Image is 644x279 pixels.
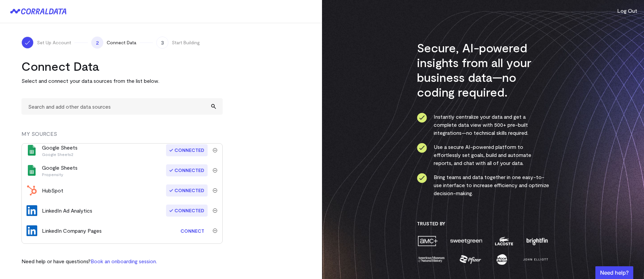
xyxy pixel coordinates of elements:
[42,152,77,157] p: Google Sheets2
[21,130,223,143] div: MY SOURCES
[417,113,427,123] img: ico-check-circle-4b19435c.svg
[417,173,549,197] li: Bring teams and data together in one easy-to-use interface to increase efficiency and optimize de...
[213,148,217,153] img: trash-40e54a27.svg
[37,39,71,46] span: Set Up Account
[42,164,77,177] div: Google Sheets
[26,165,37,176] img: google_sheets-5a4bad8e.svg
[166,205,208,217] span: Connected
[417,221,549,227] h3: Trusted By
[213,168,217,173] img: trash-40e54a27.svg
[26,145,37,156] img: google_sheets-5a4bad8e.svg
[177,225,208,237] a: Connect
[42,207,92,215] div: LinkedIn Ad Analytics
[417,254,446,265] img: amnh-5afada46.png
[417,40,549,99] h3: Secure, AI-powered insights from all your business data—no coding required.
[26,225,37,236] img: linkedin_company_pages-6f572cd8.svg
[21,59,223,73] h2: Connect Data
[24,39,31,46] img: ico-check-white-5ff98cb1.svg
[21,77,223,85] p: Select and connect your data sources from the list below.
[42,172,77,177] p: Propensity
[107,39,136,46] span: Connect Data
[42,186,63,194] div: HubSpot
[156,37,168,49] span: 3
[417,143,427,153] img: ico-check-circle-4b19435c.svg
[213,228,217,233] img: trash-40e54a27.svg
[91,258,157,264] a: Book an onboarding session.
[21,98,223,115] input: Search and add other data sources
[172,39,200,46] span: Start Building
[417,173,427,183] img: ico-check-circle-4b19435c.svg
[417,235,438,247] img: amc-0b11a8f1.png
[213,208,217,213] img: trash-40e54a27.svg
[26,185,37,196] img: hubspot-c1e9301f.svg
[459,254,482,265] img: pfizer-e137f5fc.png
[213,188,217,193] img: trash-40e54a27.svg
[495,254,508,265] img: moon-juice-c312e729.png
[166,144,208,156] span: Connected
[417,113,549,137] li: Instantly centralize your data and get a complete data view with 500+ pre-built integrations—no t...
[449,235,483,247] img: sweetgreen-1d1fb32c.png
[26,205,37,216] img: linkedin_ads-6f572cd8.svg
[494,235,514,247] img: lacoste-7a6b0538.png
[42,227,102,235] div: LinkedIn Company Pages
[417,143,549,167] li: Use a secure AI-powered platform to effortlessly set goals, build and automate reports, and chat ...
[525,235,549,247] img: brightfin-a251e171.png
[91,37,103,49] span: 2
[166,164,208,176] span: Connected
[617,7,637,15] button: Log Out
[166,184,208,197] span: Connected
[42,144,77,157] div: Google Sheets
[21,257,157,265] p: Need help or have questions?
[522,254,549,265] img: john-elliott-25751c40.png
